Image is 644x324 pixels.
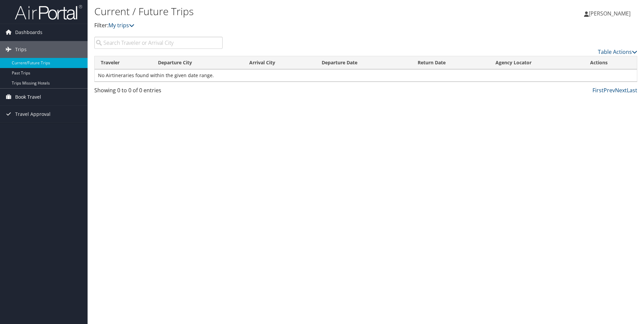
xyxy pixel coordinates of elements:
a: Last [627,87,637,94]
img: airportal-logo.png [15,4,82,20]
div: Showing 0 to 0 of 0 entries [94,86,223,98]
p: Filter: [94,21,456,30]
input: Search Traveler or Arrival City [94,37,223,49]
th: Departure City: activate to sort column ascending [152,56,243,69]
a: Prev [604,87,615,94]
a: Table Actions [598,48,637,56]
th: Actions [584,56,637,69]
span: Travel Approval [15,106,51,123]
th: Departure Date: activate to sort column descending [316,56,411,69]
th: Traveler: activate to sort column ascending [95,56,152,69]
a: Next [615,87,627,94]
a: My trips [108,22,134,29]
th: Arrival City: activate to sort column ascending [243,56,316,69]
th: Return Date: activate to sort column ascending [412,56,489,69]
h1: Current / Future Trips [94,4,456,19]
span: Book Travel [15,89,41,105]
a: First [592,87,604,94]
span: Dashboards [15,24,42,41]
td: No Airtineraries found within the given date range. [95,69,637,82]
span: [PERSON_NAME] [589,10,631,17]
th: Agency Locator: activate to sort column ascending [489,56,584,69]
a: [PERSON_NAME] [584,3,637,24]
span: Trips [15,41,27,58]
